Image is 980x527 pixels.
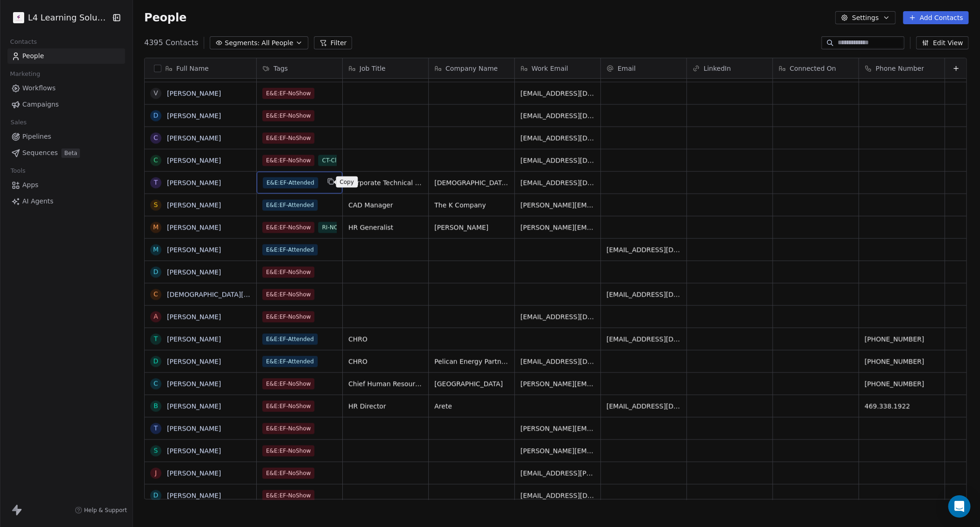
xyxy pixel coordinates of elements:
[348,201,423,210] span: CAD Manager
[262,88,314,99] span: E&E:EF-NoShow
[167,269,221,276] a: [PERSON_NAME]
[773,58,859,78] div: Connected On
[7,177,125,193] a: Apps
[154,424,158,433] div: T
[153,379,158,389] div: C
[262,311,314,323] span: E&E:EF-NoShow
[7,145,125,161] a: SequencesBeta
[903,11,969,24] button: Add Contacts
[916,36,969,49] button: Edit View
[273,64,288,73] span: Tags
[144,37,198,48] span: 4395 Contacts
[7,97,125,112] a: Campaigns
[348,379,423,389] span: Chief Human Resource Office
[704,64,731,73] span: LinkedIn
[865,357,939,366] span: [PHONE_NUMBER]
[348,335,423,344] span: CHRO
[28,12,109,24] span: L4 Learning Solutions
[520,89,595,98] span: [EMAIL_ADDRESS][DOMAIN_NAME]
[7,48,125,64] a: People
[262,378,314,390] span: E&E:EF-NoShow
[859,58,945,78] div: Phone Number
[144,11,187,25] span: People
[153,88,158,98] div: V
[167,403,221,410] a: [PERSON_NAME]
[153,111,159,121] div: D
[225,38,260,48] span: Segments:
[262,200,318,211] span: E&E:EF-Attended
[348,223,423,232] span: HR Generalist
[348,357,423,366] span: CHRO
[262,222,314,233] span: E&E:EF-NoShow
[263,177,318,189] span: E&E:EF-Attended
[360,64,386,73] span: Job Title
[343,58,428,78] div: Job Title
[7,164,29,178] span: Tools
[167,291,295,298] a: [DEMOGRAPHIC_DATA][PERSON_NAME]
[167,358,221,365] a: [PERSON_NAME]
[22,132,51,142] span: Pipelines
[167,90,221,97] a: [PERSON_NAME]
[948,495,971,518] div: Open Intercom Messenger
[22,51,44,61] span: People
[262,289,314,300] span: E&E:EF-NoShow
[434,402,509,411] span: Arete
[434,201,509,210] span: The K Company
[262,110,314,122] span: E&E:EF-NoShow
[520,156,595,165] span: [EMAIL_ADDRESS][DOMAIN_NAME]
[153,155,158,165] div: C
[520,469,595,478] span: [EMAIL_ADDRESS][PERSON_NAME][DOMAIN_NAME]
[61,149,80,158] span: Beta
[319,222,361,233] span: RI-NOT SrHR
[167,112,221,120] a: [PERSON_NAME]
[532,64,568,73] span: Work Email
[7,115,31,129] span: Sales
[84,507,127,514] span: Help & Support
[607,290,681,299] span: [EMAIL_ADDRESS][DOMAIN_NAME]
[167,135,221,142] a: [PERSON_NAME]
[145,79,257,500] div: grid
[520,379,595,389] span: [PERSON_NAME][EMAIL_ADDRESS][PERSON_NAME][DOMAIN_NAME]
[429,58,514,78] div: Company Name
[520,424,595,433] span: [PERSON_NAME][EMAIL_ADDRESS][PERSON_NAME][DOMAIN_NAME]
[520,223,595,232] span: [PERSON_NAME][EMAIL_ADDRESS][PERSON_NAME][PERSON_NAME][DOMAIN_NAME]
[835,11,895,24] button: Settings
[434,223,509,232] span: [PERSON_NAME]
[790,64,836,73] span: Connected On
[13,12,24,23] img: L4%20logo%20thin%201.png
[262,423,314,434] span: E&E:EF-NoShow
[22,148,58,158] span: Sequences
[257,58,342,78] div: Tags
[340,178,354,186] p: Copy
[865,335,939,344] span: [PHONE_NUMBER]
[145,58,256,78] div: Full Name
[865,402,939,411] span: 469.338.1922
[520,134,595,143] span: [EMAIL_ADDRESS][DOMAIN_NAME]
[601,58,687,78] div: Email
[167,179,221,187] a: [PERSON_NAME]
[434,357,509,366] span: Pelican Energy Partners
[154,446,158,456] div: S
[11,10,105,26] button: L4 Learning Solutions
[618,64,636,73] span: Email
[22,100,59,109] span: Campaigns
[446,64,498,73] span: Company Name
[7,81,125,96] a: Workflows
[434,178,509,188] span: [DEMOGRAPHIC_DATA] Health [GEOGRAPHIC_DATA][US_STATE]
[520,357,595,366] span: [EMAIL_ADDRESS][DOMAIN_NAME]
[167,425,221,432] a: [PERSON_NAME]
[319,155,351,166] span: CT-Client
[348,402,423,411] span: HR Director
[176,64,209,73] span: Full Name
[262,334,318,345] span: E&E:EF-Attended
[314,36,353,49] button: Filter
[153,401,158,411] div: B
[167,447,221,455] a: [PERSON_NAME]
[348,178,423,188] span: Corporate Technical Manager
[687,58,773,78] div: LinkedIn
[607,402,681,411] span: [EMAIL_ADDRESS][DOMAIN_NAME]
[607,245,681,255] span: [EMAIL_ADDRESS][DOMAIN_NAME]
[262,401,314,412] span: E&E:EF-NoShow
[865,379,939,389] span: [PHONE_NUMBER]
[153,491,159,500] div: D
